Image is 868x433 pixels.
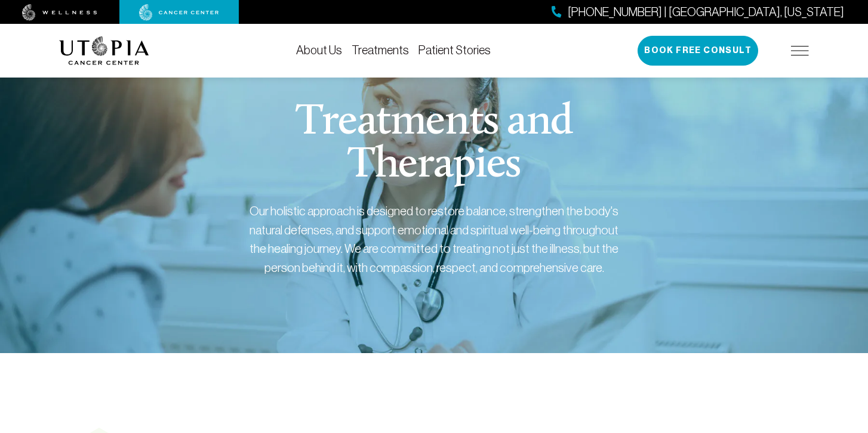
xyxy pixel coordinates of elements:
[638,36,758,66] button: Book Free Consult
[352,44,409,57] a: Treatments
[22,4,97,21] img: wellness
[296,44,342,57] a: About Us
[206,101,663,187] h1: Treatments and Therapies
[139,4,219,21] img: cancer center
[59,36,149,65] img: logo
[568,4,844,21] span: [PHONE_NUMBER] | [GEOGRAPHIC_DATA], [US_STATE]
[552,4,844,21] a: [PHONE_NUMBER] | [GEOGRAPHIC_DATA], [US_STATE]
[249,202,619,277] div: Our holistic approach is designed to restore balance, strengthen the body's natural defenses, and...
[418,44,491,57] a: Patient Stories
[791,46,809,55] img: icon-hamburger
